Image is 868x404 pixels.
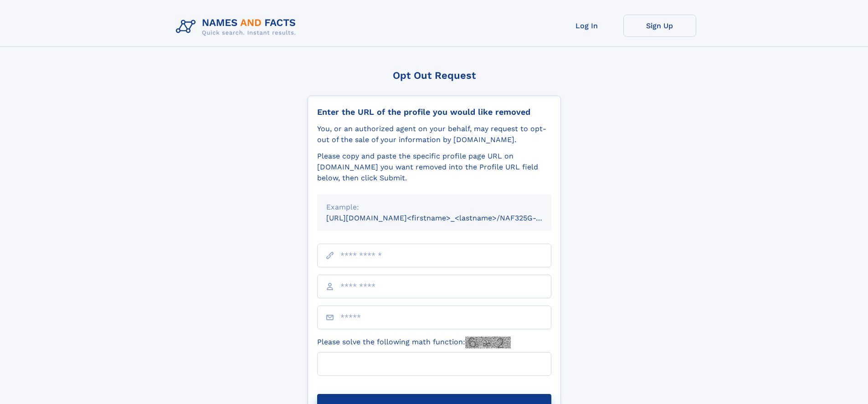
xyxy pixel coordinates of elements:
[317,123,551,145] div: You, or an authorized agent on your behalf, may request to opt-out of the sale of your informatio...
[317,151,551,184] div: Please copy and paste the specific profile page URL on [DOMAIN_NAME] you want removed into the Pr...
[326,202,542,213] div: Example:
[550,15,623,37] a: Log In
[623,15,696,37] a: Sign Up
[326,214,569,222] small: [URL][DOMAIN_NAME]<firstname>_<lastname>/NAF325G-xxxxxxxx
[317,107,551,117] div: Enter the URL of the profile you would like removed
[308,70,561,81] div: Opt Out Request
[172,15,303,39] img: Logo Names and Facts
[317,337,511,348] label: Please solve the following math function:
